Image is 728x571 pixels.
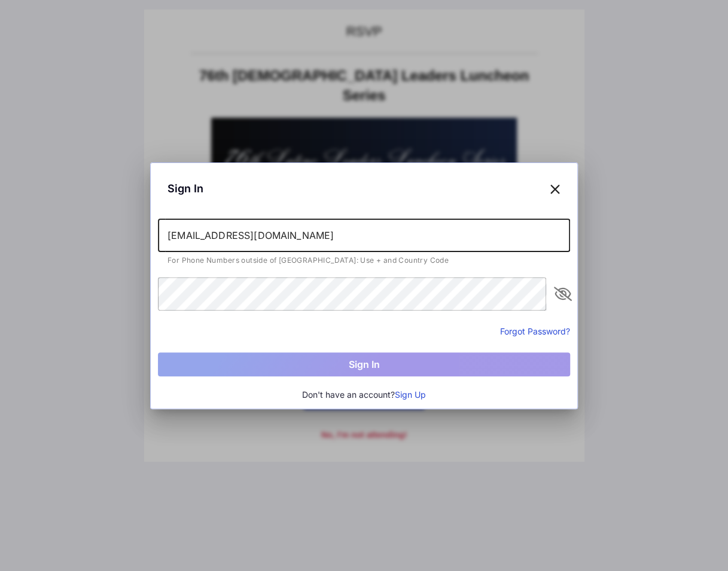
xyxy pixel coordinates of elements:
[158,388,570,401] div: Don't have an account?
[395,388,426,401] button: Sign Up
[500,325,570,337] button: Forgot Password?
[167,257,561,264] div: For Phone Numbers outside of [GEOGRAPHIC_DATA]: Use + and Country Code
[167,180,203,197] span: Sign In
[158,352,570,376] button: Sign In
[158,219,570,252] input: Email or Phone Number
[556,287,570,301] i: appended action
